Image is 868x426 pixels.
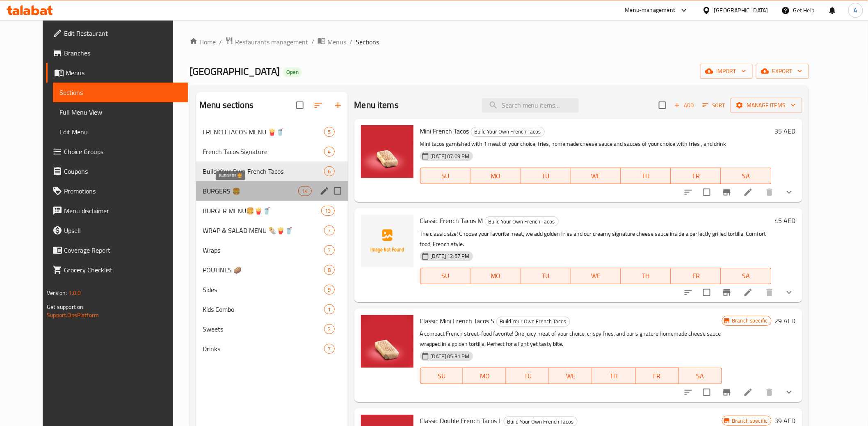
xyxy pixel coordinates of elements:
nav: breadcrumb [190,37,809,47]
a: Full Menu View [53,102,187,122]
a: Edit menu item [743,187,753,197]
button: TU [506,368,549,384]
span: Branch specific [729,417,771,425]
span: TU [524,170,567,182]
button: FR [671,168,721,184]
img: Classic French Tacos M [361,215,413,267]
span: Full Menu View [59,107,181,117]
span: Sections [59,88,181,97]
button: FR [671,268,721,284]
span: MO [466,370,503,382]
a: Home [190,37,216,47]
span: Select to update [698,384,715,401]
button: delete [760,182,779,202]
span: 8 [324,266,334,274]
h2: Menu items [354,99,399,111]
a: Menu disclaimer [46,201,187,221]
button: MO [471,268,521,284]
a: Promotions [46,181,187,201]
button: delete [760,283,779,302]
span: Build Your Own French Tacos [485,217,558,226]
div: items [324,265,334,275]
button: Sort [701,99,727,112]
button: TH [621,268,671,284]
li: / [219,37,222,47]
div: Sides [203,285,324,295]
span: FR [639,370,676,382]
span: TH [596,370,632,382]
span: Classic Mini French Tacos S [420,315,495,327]
button: show more [779,382,799,402]
nav: Menu sections [196,119,347,362]
div: Menu-management [625,5,676,15]
button: import [700,64,753,79]
div: items [324,344,334,354]
span: [DATE] 05:31 PM [427,352,473,360]
div: [GEOGRAPHIC_DATA] [714,6,768,15]
a: Edit menu item [743,387,753,397]
svg: Show Choices [784,187,794,197]
span: 14 [299,187,311,195]
span: WE [574,270,617,282]
button: TU [521,168,571,184]
span: SA [682,370,719,382]
h6: 35 AED [775,125,796,137]
button: SA [721,268,771,284]
span: Mini French Tacos [420,125,469,137]
span: FR [674,270,718,282]
span: 13 [322,207,334,215]
div: WRAP & SALAD MENU 🌯🍟🥤 [203,226,324,235]
span: FR [674,170,718,182]
div: Drinks7 [196,339,347,359]
span: Add [673,101,695,110]
button: SA [721,168,771,184]
div: items [324,127,334,137]
div: Sides9 [196,280,347,299]
button: show more [779,283,799,302]
button: TH [592,368,635,384]
div: POUTINES 🥔8 [196,260,347,280]
span: 1.0.0 [69,288,81,298]
div: items [321,206,334,216]
div: Sweets [203,324,324,334]
span: Wraps [203,245,324,255]
button: edit [318,185,331,197]
span: Sections [356,37,379,47]
span: Kids Combo [203,304,324,314]
button: SU [420,268,471,284]
span: Branches [64,48,181,58]
span: Build Your Own French Tacos [471,127,544,136]
span: Add item [671,99,697,112]
button: TH [621,168,671,184]
a: Choice Groups [46,142,187,161]
span: Select to update [698,284,715,301]
h6: 29 AED [775,315,796,327]
span: Build Your Own French Tacos [203,166,324,176]
svg: Show Choices [784,288,794,297]
button: WE [549,368,592,384]
div: FRENCH TACOS MENU 🍟🥤 [203,127,324,137]
h2: Menu sections [199,99,254,111]
span: [DATE] 07:09 PM [427,152,473,160]
div: items [324,304,334,314]
button: Branch-specific-item [717,382,737,402]
div: FRENCH TACOS MENU 🍟🥤5 [196,122,347,142]
div: Build Your Own French Tacos6 [196,161,347,181]
span: WE [553,370,589,382]
div: Build Your Own French Tacos [485,216,559,226]
span: Choice Groups [64,147,181,157]
span: Menu disclaimer [64,206,181,216]
div: POUTINES 🥔 [203,265,324,275]
button: Add [671,99,697,112]
span: 4 [324,148,334,156]
div: Open [283,67,302,77]
button: FR [636,368,679,384]
img: Mini French Tacos [361,125,413,178]
span: Get support on: [47,302,85,312]
input: search [482,98,579,113]
span: SU [424,370,460,382]
button: delete [760,382,779,402]
button: Add section [328,95,348,115]
span: Coverage Report [64,245,181,255]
